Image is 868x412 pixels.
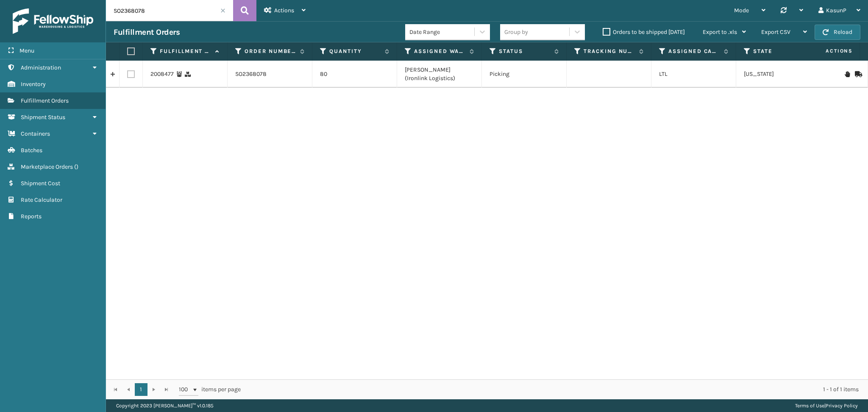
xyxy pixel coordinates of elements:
span: Actions [799,44,858,58]
span: Containers [21,130,50,137]
a: Privacy Policy [826,403,858,409]
label: Orders to be shipped [DATE] [603,28,685,36]
h3: Fulfillment Orders [114,27,180,37]
label: Status [499,47,550,55]
span: Batches [21,147,42,154]
span: Marketplace Orders [21,163,73,170]
label: State [753,47,804,55]
div: Date Range [409,28,475,36]
a: 1 [135,383,147,396]
span: Reports [21,213,42,220]
button: Reload [815,25,860,40]
span: Export CSV [761,28,790,36]
i: On Hold [845,71,850,77]
span: Rate Calculator [21,196,62,203]
span: Administration [21,64,61,71]
img: logo [13,8,93,34]
span: Export to .xls [703,28,737,36]
a: Terms of Use [795,403,824,409]
td: 80 [312,61,397,88]
span: Menu [19,47,34,54]
span: ( ) [74,163,78,170]
a: SO2368078 [235,70,267,78]
span: Shipment Status [21,114,65,121]
td: Picking [482,61,567,88]
label: Assigned Carrier Service [668,47,720,55]
span: Inventory [21,81,46,88]
td: [US_STATE] [736,61,821,88]
label: Assigned Warehouse [414,47,465,55]
i: Mark as Shipped [855,71,860,77]
span: Shipment Cost [21,180,60,187]
div: Group by [504,28,528,36]
span: 100 [179,385,192,394]
td: LTL [651,61,736,88]
label: Quantity [329,47,381,55]
a: 2008477 [150,70,174,78]
label: Fulfillment Order Id [160,47,211,55]
p: Copyright 2023 [PERSON_NAME]™ v 1.0.185 [116,399,214,412]
label: Tracking Number [584,47,635,55]
td: [PERSON_NAME] (Ironlink Logistics) [397,61,482,88]
span: Actions [274,7,294,14]
div: 1 - 1 of 1 items [253,385,859,394]
span: Fulfillment Orders [21,97,69,104]
span: items per page [179,383,241,396]
div: | [795,399,858,412]
label: Order Number [245,47,296,55]
span: Mode [734,7,749,14]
